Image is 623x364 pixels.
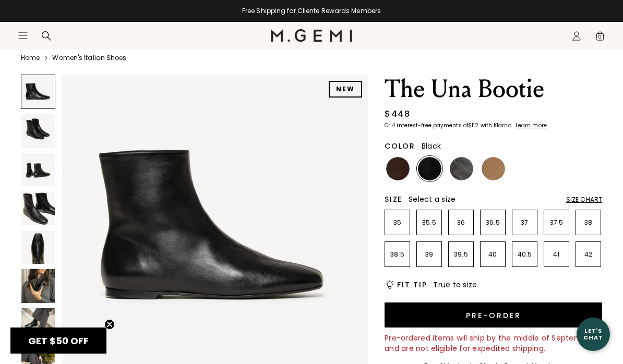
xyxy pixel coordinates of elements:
[512,219,537,227] p: 37
[576,250,601,259] p: 42
[329,81,362,98] div: NEW
[385,219,410,227] p: 35
[481,250,505,259] p: 40
[385,250,410,259] p: 38.5
[385,302,602,327] button: Pre-order
[449,219,473,227] p: 36
[21,153,55,186] img: The Una Bootie
[385,75,602,104] h1: The Una Bootie
[385,122,468,129] klarna-placement-style-body: Or 4 interest-free payments of
[18,30,28,41] button: Open site menu
[544,219,569,227] p: 37.5
[422,141,441,151] span: Black
[418,157,441,180] img: Black
[433,280,477,290] span: True to size
[595,33,605,43] span: 0
[516,122,547,129] klarna-placement-style-cta: Learn more
[10,327,106,354] div: GET $50 OFFClose teaser
[417,250,441,259] p: 39
[21,269,55,302] img: The Una Bootie
[450,157,473,180] img: Gunmetal
[385,333,602,354] div: Pre-ordered items will ship by the middle of September and are not eligible for expedited shipping.
[21,114,55,147] img: The Una Bootie
[481,219,505,227] p: 36.5
[386,157,410,180] img: Chocolate
[385,142,415,150] h2: Color
[271,29,353,42] img: M.Gemi
[512,250,537,259] p: 40.5
[449,250,473,259] p: 39.5
[21,230,55,264] img: The Una Bootie
[417,219,441,227] p: 35.5
[577,327,610,341] div: Let's Chat
[21,191,55,225] img: The Una Bootie
[21,308,55,342] img: The Una Bootie
[385,108,410,120] div: $448
[576,219,601,227] p: 38
[514,123,547,129] a: Learn more
[385,195,402,203] h2: Size
[409,194,456,204] span: Select a size
[104,319,115,330] button: Close teaser
[397,281,427,289] h2: Fit Tip
[566,196,602,204] div: Size Chart
[28,334,89,347] span: GET $50 OFF
[468,122,478,129] klarna-placement-style-amount: $112
[482,157,505,180] img: Light Tan
[481,122,514,129] klarna-placement-style-body: with Klarna
[544,250,569,259] p: 41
